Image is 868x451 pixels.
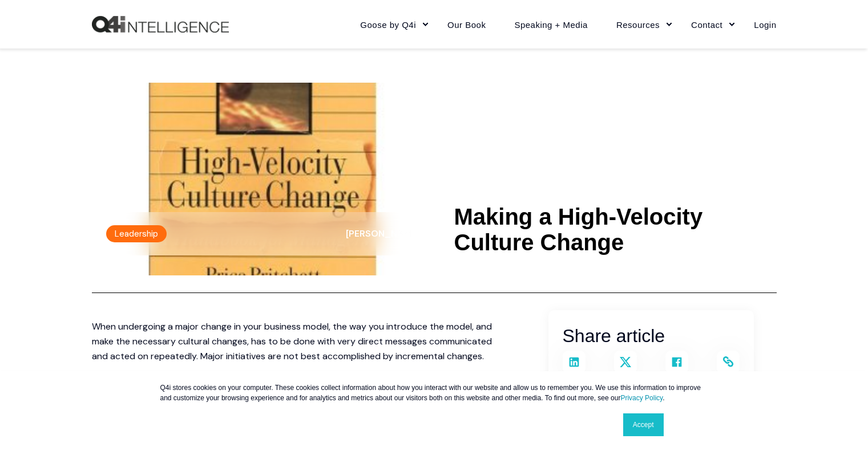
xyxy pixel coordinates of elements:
a: Share on X [614,351,637,373]
span: [PERSON_NAME] [346,227,420,239]
a: Back to Home [92,16,229,33]
a: Privacy Policy [620,394,663,402]
h1: Making a High-Velocity Culture Change [454,204,777,255]
p: When undergoing a major change in your business model, the way you introduce the model, and make ... [92,319,503,364]
a: Share on Facebook [665,351,688,373]
img: Making a High-Velocity Culture Change [92,83,434,275]
h2: Share article [563,322,740,351]
img: Q4intelligence, LLC logo [92,16,229,33]
label: Leadership [106,225,167,242]
a: Accept [623,413,664,436]
a: Copy and share the link [717,351,740,373]
a: Share on LinkedIn [563,351,586,373]
p: Q4i stores cookies on your computer. These cookies collect information about how you interact wit... [160,383,708,403]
